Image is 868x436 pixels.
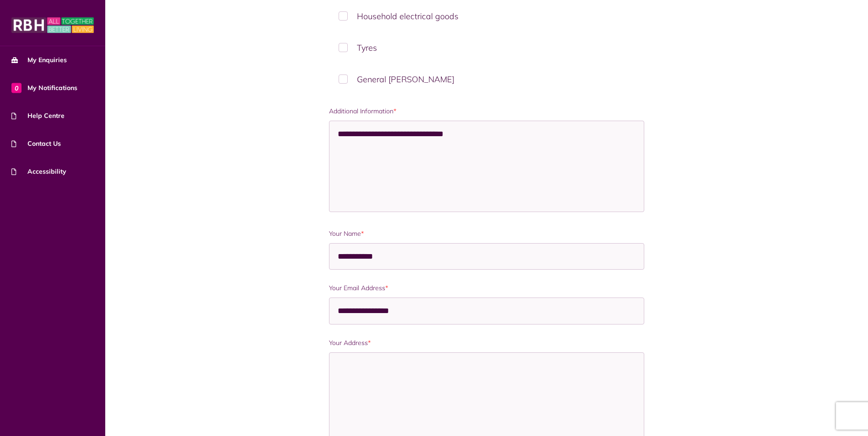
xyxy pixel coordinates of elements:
label: Your Email Address [329,283,644,293]
label: General [PERSON_NAME] [329,66,644,93]
label: Tyres [329,34,644,61]
span: Help Centre [11,111,65,121]
label: Your Address [329,338,644,348]
label: Additional Information [329,106,644,116]
span: Contact Us [11,139,61,149]
span: Accessibility [11,167,66,176]
span: My Notifications [11,83,77,93]
label: Household electrical goods [329,3,644,30]
label: Your Name [329,229,644,239]
span: 0 [11,83,22,93]
span: My Enquiries [11,55,67,65]
img: MyRBH [11,16,94,34]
